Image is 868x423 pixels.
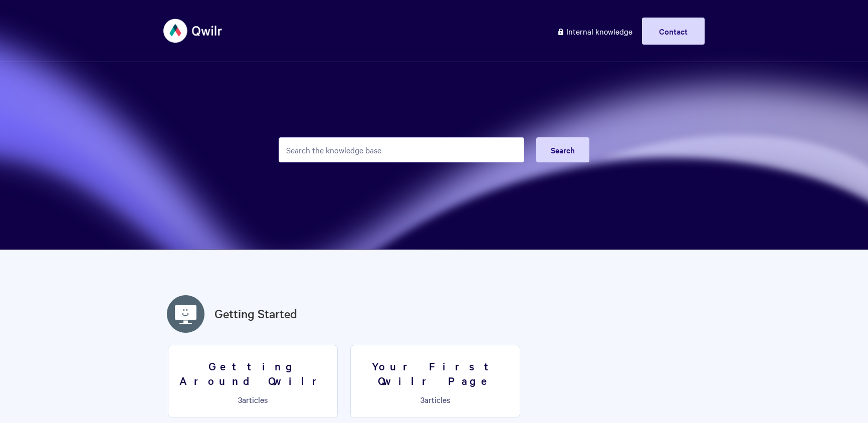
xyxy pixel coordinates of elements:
a: Getting Started [214,305,297,323]
h3: Your First Qwilr Page [357,359,514,387]
span: Search [551,144,575,155]
a: Getting Around Qwilr 3articles [168,345,338,418]
a: Your First Qwilr Page 3articles [350,345,520,418]
a: Contact [642,18,705,45]
a: Internal knowledge [549,18,640,45]
span: 3 [238,394,242,405]
h3: Getting Around Qwilr [174,359,331,387]
button: Search [536,137,589,162]
img: Qwilr Help Center [163,12,223,50]
p: articles [357,395,514,404]
span: 3 [420,394,424,405]
p: articles [174,395,331,404]
input: Search the knowledge base [279,137,524,162]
